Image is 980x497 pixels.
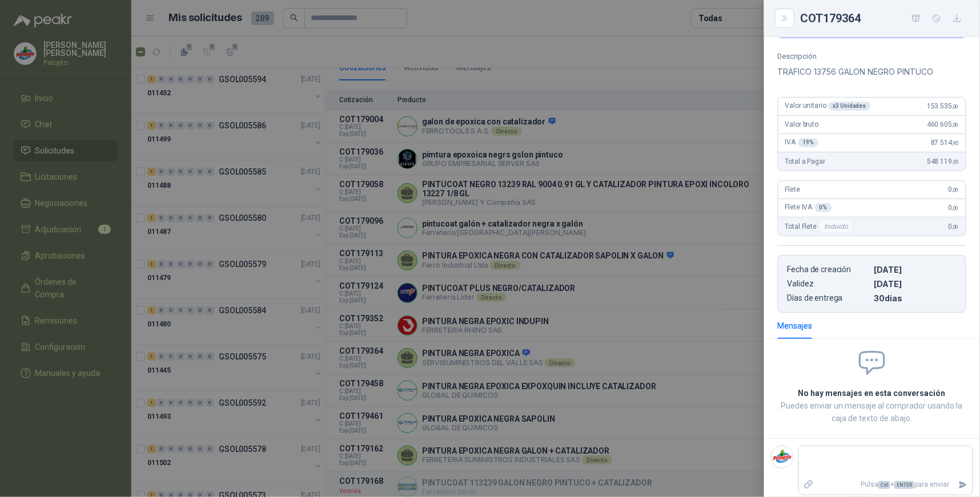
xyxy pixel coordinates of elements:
div: 0 % [815,203,832,212]
button: Enviar [954,475,973,495]
span: ,95 [952,159,959,165]
p: Fecha de creación [788,265,870,274]
p: [DATE] [874,265,957,274]
span: Flete IVA [785,203,832,212]
span: ,00 [952,205,959,211]
p: TRAFICO 13756 GALON NEGRO PINTUCO [778,65,966,79]
p: Pulsa + para enviar [818,475,954,495]
span: Valor unitario [785,102,871,111]
div: x 3 Unidades [829,102,871,111]
span: 0 [949,223,959,231]
span: 460.605 [927,120,959,128]
span: ,00 [952,187,959,193]
span: Valor bruto [785,120,818,128]
div: Mensajes [778,320,813,332]
span: Flete [785,185,800,193]
span: ,95 [952,140,959,146]
span: ENTER [894,481,914,489]
p: [DATE] [874,279,957,289]
h2: No hay mensajes en esta conversación [778,387,966,399]
span: Ctrl [878,481,890,489]
span: 0 [949,185,959,193]
img: Company Logo [772,446,793,468]
p: Puedes enviar un mensaje al comprador usando la caja de texto de abajo. [778,399,966,425]
button: Close [778,11,792,25]
span: 87.514 [931,139,959,147]
span: Total Flete [785,220,856,233]
p: Descripción [778,52,966,60]
label: Adjuntar archivos [799,475,818,495]
div: COT179364 [801,9,966,27]
span: 548.119 [927,157,959,165]
span: ,00 [952,103,959,110]
p: 30 dias [874,293,957,303]
div: 19 % [798,138,819,147]
p: Días de entrega [788,293,870,303]
span: ,00 [952,122,959,128]
p: Validez [788,279,870,289]
span: Total a Pagar [785,157,825,165]
span: IVA [785,138,818,147]
div: Incluido [819,220,853,233]
span: 0 [949,204,959,212]
span: 153.535 [927,102,959,110]
span: ,00 [952,224,959,230]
